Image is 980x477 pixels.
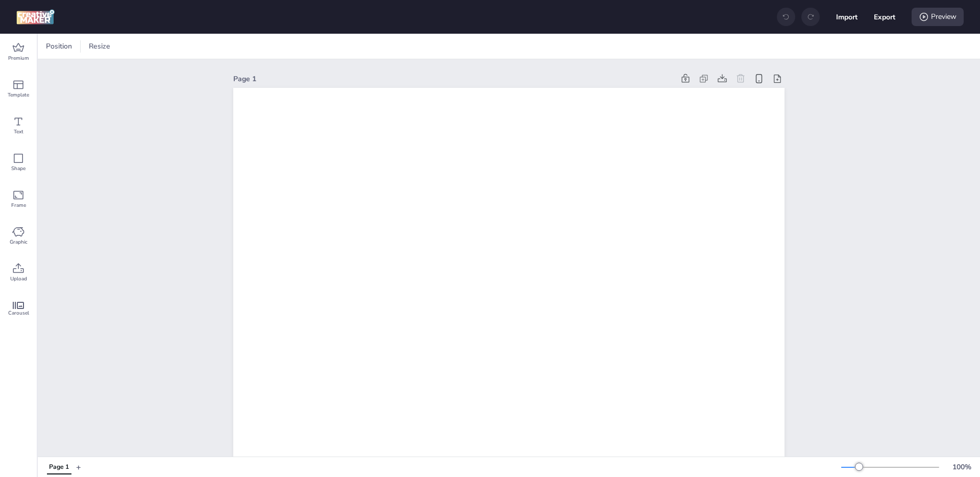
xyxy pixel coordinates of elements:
div: Page 1 [233,74,674,84]
button: Export [874,6,895,28]
span: Text [14,128,23,136]
span: Graphic [10,238,28,246]
span: Carousel [8,309,29,317]
div: 100 % [949,462,974,472]
span: Template [8,91,29,99]
div: Preview [912,8,964,26]
button: + [76,458,81,476]
span: Frame [11,201,26,209]
img: logo Creative Maker [16,9,55,25]
span: Upload [10,275,27,283]
span: Premium [8,54,29,62]
button: Import [836,6,857,28]
span: Position [44,41,74,52]
div: Tabs [42,458,76,476]
span: Shape [11,164,26,173]
span: Resize [87,41,112,52]
div: Page 1 [49,463,69,472]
